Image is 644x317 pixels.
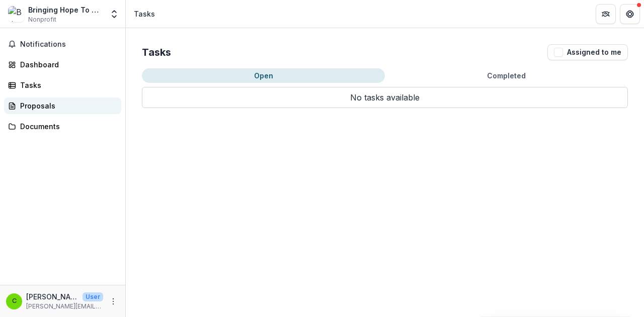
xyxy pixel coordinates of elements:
[20,121,113,132] div: Documents
[20,40,117,49] span: Notifications
[142,68,385,83] button: Open
[142,87,628,108] p: No tasks available
[8,6,24,22] img: Bringing Hope To The Family USA
[26,302,103,311] p: [PERSON_NAME][EMAIL_ADDRESS][DOMAIN_NAME]
[4,56,121,73] a: Dashboard
[20,59,113,70] div: Dashboard
[130,7,159,21] nav: breadcrumb
[28,5,103,15] div: Bringing Hope To The Family USA
[142,46,171,58] h2: Tasks
[620,4,640,24] button: Get Help
[26,291,78,302] p: [PERSON_NAME][EMAIL_ADDRESS][DOMAIN_NAME]
[20,80,113,90] div: Tasks
[4,77,121,93] a: Tasks
[12,298,17,304] div: christine@bringinghopeusa.org
[134,9,155,19] div: Tasks
[28,15,56,24] span: Nonprofit
[107,4,121,24] button: Open entity switcher
[547,44,628,60] button: Assigned to me
[4,118,121,135] a: Documents
[4,36,121,52] button: Notifications
[385,68,628,83] button: Completed
[20,100,113,111] div: Proposals
[83,292,103,301] p: User
[4,97,121,114] a: Proposals
[596,4,616,24] button: Partners
[107,295,119,307] button: More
